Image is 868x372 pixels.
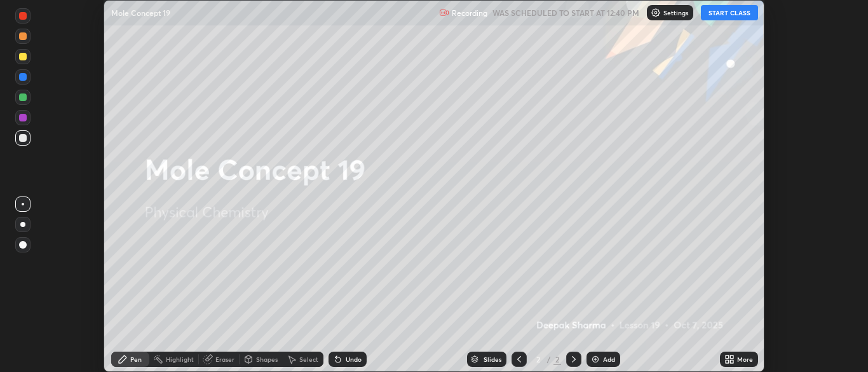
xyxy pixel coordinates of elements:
div: Shapes [256,356,278,362]
div: Select [299,356,318,362]
div: / [547,355,551,363]
div: Pen [130,356,142,362]
img: add-slide-button [590,354,600,364]
div: More [737,356,753,362]
div: Eraser [215,356,234,362]
p: Mole Concept 19 [111,8,170,18]
div: Highlight [166,356,194,362]
p: Recording [452,8,487,18]
div: Slides [484,356,501,362]
div: 2 [532,355,545,363]
div: Add [603,356,615,362]
p: Settings [663,10,688,16]
button: START CLASS [701,5,758,20]
img: recording.375f2c34.svg [439,8,449,18]
div: 2 [553,354,561,365]
div: Undo [346,356,362,362]
h5: WAS SCHEDULED TO START AT 12:40 PM [492,7,639,18]
img: class-settings-icons [651,8,661,18]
